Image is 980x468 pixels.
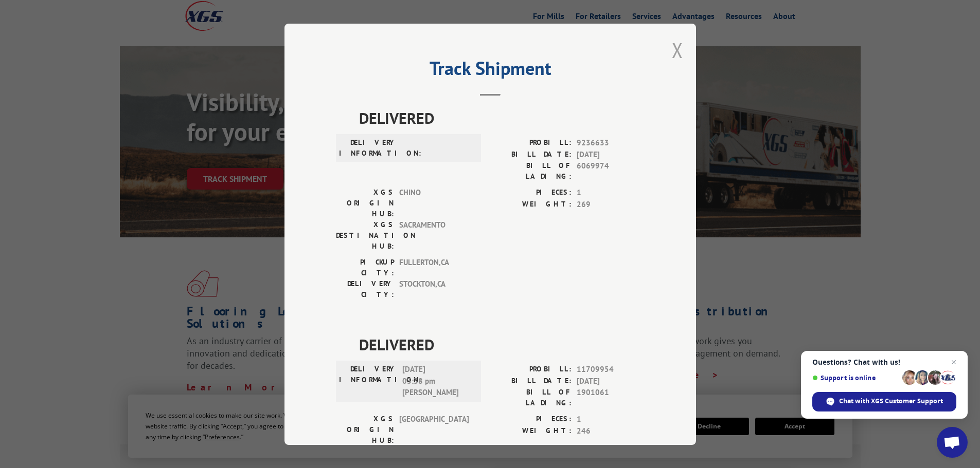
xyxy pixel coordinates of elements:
span: STOCKTON , CA [399,278,469,300]
label: XGS ORIGIN HUB: [336,414,394,446]
label: XGS ORIGIN HUB: [336,187,394,219]
label: BILL DATE: [490,148,572,160]
span: SACRAMENTO [399,219,469,252]
label: PROBILL: [490,364,572,376]
span: 6069974 [577,160,645,182]
label: BILL DATE: [490,375,572,387]
label: DELIVERY CITY: [336,278,394,300]
label: DELIVERY INFORMATION: [339,364,397,399]
label: WEIGHT: [490,425,572,437]
span: DELIVERED [359,106,645,129]
span: Questions? Chat with us! [812,358,956,366]
label: BILL OF LADING: [490,387,572,408]
span: [DATE] [577,375,645,387]
span: Support is online [812,374,899,382]
span: 269 [577,198,645,210]
span: CHINO [399,187,469,219]
label: PROBILL: [490,137,572,149]
span: Chat with XGS Customer Support [839,397,943,406]
label: PIECES: [490,187,572,199]
span: 11709954 [577,364,645,376]
span: [GEOGRAPHIC_DATA] [399,414,469,446]
button: Close modal [672,36,683,64]
div: Open chat [937,427,968,458]
h2: Track Shipment [336,61,645,81]
span: 1 [577,187,645,199]
span: [DATE] [577,148,645,160]
span: Close chat [948,356,960,368]
span: 9236633 [577,137,645,149]
span: FULLERTON , CA [399,257,469,278]
label: BILL OF LADING: [490,160,572,182]
span: 1 [577,414,645,425]
span: [DATE] 03:38 pm [PERSON_NAME] [402,364,472,399]
span: DELIVERED [359,333,645,356]
label: WEIGHT: [490,198,572,210]
span: 246 [577,425,645,437]
label: PIECES: [490,414,572,425]
div: Chat with XGS Customer Support [812,392,956,411]
span: 1901061 [577,387,645,408]
label: DELIVERY INFORMATION: [339,137,397,159]
label: XGS DESTINATION HUB: [336,219,394,252]
label: PICKUP CITY: [336,257,394,278]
